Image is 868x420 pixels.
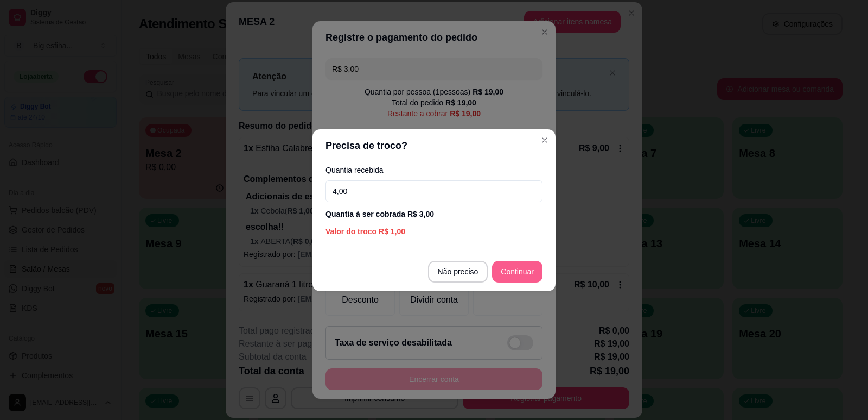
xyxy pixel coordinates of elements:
[492,261,542,283] button: Continuar
[312,129,556,162] header: Precisa de troco?
[325,209,542,220] div: Quantia à ser cobrada R$ 3,00
[428,261,488,283] button: Não preciso
[325,226,542,237] div: Valor do troco R$ 1,00
[325,166,542,174] label: Quantia recebida
[536,131,553,149] button: Close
